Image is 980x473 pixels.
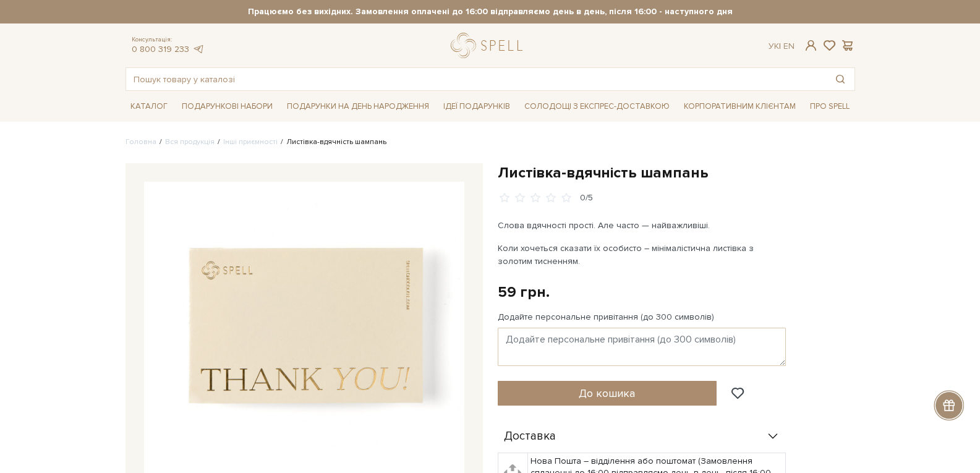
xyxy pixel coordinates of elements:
div: Ук [769,41,795,52]
span: До кошика [579,386,635,400]
p: Слова вдячності прості. Але часто — найважливіші. [498,219,788,232]
label: Додайте персональне привітання (до 300 символів) [498,312,714,323]
div: 0/5 [580,192,593,204]
a: Подарунки на День народження [282,97,434,116]
a: Інші приємності [223,137,278,147]
a: Корпоративним клієнтам [679,97,801,116]
span: Доставка [504,431,556,442]
button: Пошук товару у каталозі [826,68,854,90]
a: Подарункові набори [177,97,278,116]
a: Каталог [126,97,173,116]
a: 0 800 319 233 [132,44,189,54]
h1: Листівка-вдячність шампань [498,163,855,182]
p: Коли хочеться сказати їх особисто – мінімалістична листівка з золотим тисненням. [498,242,788,268]
button: До кошика [498,381,717,406]
li: Листівка-вдячність шампань [278,137,386,148]
span: | [779,41,781,51]
strong: Працюємо без вихідних. Замовлення оплачені до 16:00 відправляємо день в день, після 16:00 - насту... [126,6,855,17]
a: Про Spell [805,97,854,116]
a: Головна [126,137,156,147]
a: En [783,41,795,51]
a: Ідеї подарунків [438,97,515,116]
a: Солодощі з експрес-доставкою [519,96,675,117]
span: Консультація: [132,36,205,44]
a: logo [451,33,528,58]
div: 59 грн. [498,283,550,302]
a: telegram [192,44,205,54]
a: Вся продукція [165,137,215,147]
input: Пошук товару у каталозі [126,68,826,90]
